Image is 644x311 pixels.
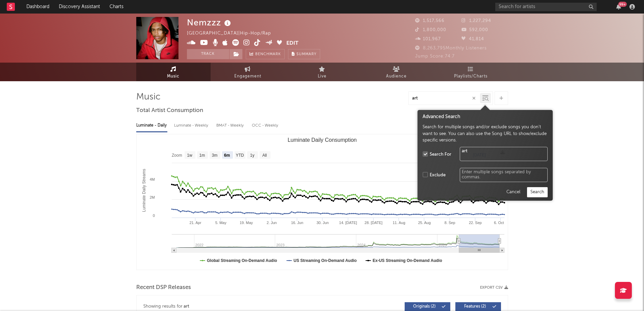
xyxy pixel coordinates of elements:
[373,258,442,263] text: Ex-US Streaming On-Demand Audio
[469,221,482,225] text: 22. Sep
[288,49,320,59] button: Summary
[234,72,261,81] span: Engagement
[359,63,434,81] a: Audience
[216,120,245,131] div: BMAT - Weekly
[167,72,180,81] span: Music
[250,153,254,158] text: 1y
[415,46,487,50] span: 8,263,795 Monthly Listeners
[415,28,446,32] span: 1,800,000
[415,54,455,59] span: Jump Score: 74.7
[136,63,211,81] a: Music
[364,221,382,225] text: 28. [DATE]
[316,221,329,225] text: 30. Jun
[415,19,445,23] span: 1,517,566
[189,221,201,225] text: 21. Apr
[266,221,277,225] text: 2. Jun
[495,3,597,11] input: Search for artists
[415,37,441,41] span: 101,967
[136,107,203,115] span: Total Artist Consumption
[392,221,405,225] text: 11. Aug
[149,177,154,181] text: 4M
[187,17,233,28] div: Nemzzz
[430,151,451,158] div: Search For
[527,187,548,197] button: Search
[339,221,357,225] text: 14. [DATE]
[262,153,266,158] text: All
[494,221,504,225] text: 6. Oct
[224,153,230,158] text: 6m
[386,72,407,81] span: Audience
[246,49,285,59] a: Benchmark
[287,137,357,143] text: Luminate Daily Consumption
[423,113,548,120] div: Advanced Search
[136,284,191,292] span: Recent DSP Releases
[293,258,357,263] text: US Streaming On-Demand Audio
[236,153,244,158] text: YTD
[480,286,508,290] button: Export CSV
[460,305,491,309] span: Features ( 2 )
[503,187,524,197] button: Cancel
[430,172,446,179] div: Exclude
[460,147,548,161] textarea: art
[149,195,154,199] text: 2M
[211,63,285,81] a: Engagement
[199,153,205,158] text: 1m
[174,120,210,131] div: Luminate - Weekly
[461,19,491,23] span: 1,227,294
[184,303,189,311] div: art
[618,2,627,7] div: 99 +
[461,28,488,32] span: 592,000
[291,221,303,225] text: 16. Jun
[409,96,480,101] input: Search by song name or URL
[187,29,279,38] div: [GEOGRAPHIC_DATA] | Hip-Hop/Rap
[455,302,501,311] button: Features(2)
[285,63,359,81] a: Live
[418,221,430,225] text: 25. Aug
[616,4,621,9] button: 99+
[434,63,508,81] a: Playlists/Charts
[143,302,322,311] div: Showing results for
[286,39,299,48] button: Edit
[405,302,450,311] button: Originals(2)
[172,153,182,158] text: Zoom
[454,72,487,81] span: Playlists/Charts
[239,221,253,225] text: 19. May
[255,50,281,59] span: Benchmark
[187,49,229,59] button: Track
[152,214,154,218] text: 0
[141,169,146,212] text: Luminate Daily Streams
[187,153,192,158] text: 1w
[215,221,226,225] text: 5. May
[423,124,548,144] div: Search for multiple songs and/or exclude songs you don't want to see. You can also use the Song U...
[207,258,277,263] text: Global Streaming On-Demand Audio
[296,52,316,56] span: Summary
[137,134,508,270] svg: Luminate Daily Consumption
[136,120,167,131] div: Luminate - Daily
[444,221,455,225] text: 8. Sep
[252,120,279,131] div: OCC - Weekly
[318,72,327,81] span: Live
[461,37,484,41] span: 41,814
[212,153,217,158] text: 3m
[409,305,440,309] span: Originals ( 2 )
